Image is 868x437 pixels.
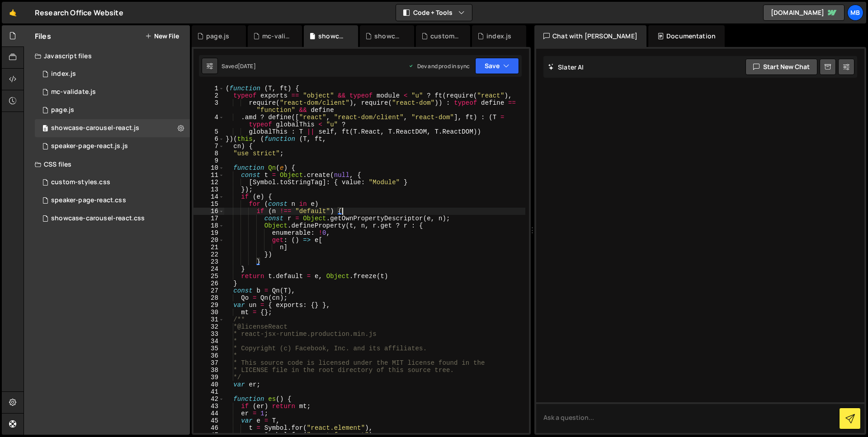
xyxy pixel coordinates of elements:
div: 22 [193,251,224,258]
button: Code + Tools [396,5,472,21]
div: 36 [193,352,224,359]
div: 13 [193,186,224,193]
div: 10 [193,164,224,172]
div: Chat with [PERSON_NAME] [534,25,646,47]
a: MB [847,5,863,21]
div: custom-styles.css [51,178,110,186]
div: Documentation [648,25,725,47]
div: 4 [193,114,224,128]
div: 44 [193,410,224,417]
div: 33 [193,330,224,338]
div: 18 [193,222,224,229]
div: 1 [193,85,224,92]
div: page.js [51,106,74,114]
div: 42 [193,395,224,403]
div: Research Office Website [35,7,123,18]
div: 10476/47016.css [35,191,190,209]
div: index.js [486,32,511,41]
div: index.js [51,70,76,78]
div: 19 [193,229,224,237]
div: 38 [193,367,224,374]
div: 9 [193,157,224,164]
h2: Slater AI [548,63,584,71]
div: showcase-carousel-react.css [374,32,403,41]
div: 10476/45224.css [35,209,190,228]
div: [DATE] [238,62,256,70]
button: New File [145,33,179,40]
div: 2 [193,92,224,99]
div: 17 [193,215,224,222]
div: 32 [193,323,224,330]
div: 41 [193,388,224,395]
h2: Files [35,31,51,41]
div: Dev and prod in sync [408,62,470,70]
div: 15 [193,200,224,208]
div: 23 [193,258,224,265]
div: mc-validate.js [51,88,96,96]
div: showcase-carousel-react.js [51,124,139,132]
div: 10476/23772.js [35,101,190,119]
div: 45 [193,417,224,424]
div: 28 [193,294,224,302]
div: showcase-carousel-react.css [51,214,145,223]
div: 24 [193,265,224,273]
div: 34 [193,338,224,345]
div: 16 [193,208,224,215]
div: 11 [193,172,224,179]
div: 3 [193,99,224,114]
div: 37 [193,359,224,367]
div: 5 [193,128,224,135]
div: 10476/47013.js [35,137,190,155]
div: showcase-carousel-react.js [318,32,347,41]
div: 10476/46986.js [35,83,190,101]
div: 29 [193,302,224,309]
div: CSS files [24,155,190,173]
button: Start new chat [745,59,817,75]
div: 40 [193,381,224,388]
div: 14 [193,193,224,200]
a: [DOMAIN_NAME] [763,5,844,21]
div: 25 [193,273,224,280]
div: 10476/23765.js [35,65,190,83]
div: Javascript files [24,47,190,65]
div: 43 [193,403,224,410]
div: 20 [193,237,224,244]
div: 39 [193,374,224,381]
div: 35 [193,345,224,352]
div: 21 [193,244,224,251]
div: 27 [193,287,224,294]
div: 46 [193,424,224,432]
div: mc-validate.js [262,32,291,41]
div: 31 [193,316,224,323]
div: 12 [193,179,224,186]
div: 10476/38631.css [35,173,190,191]
div: 10476/45223.js [35,119,190,137]
div: Saved [222,62,256,70]
div: speaker-page-react.js.js [51,142,128,150]
button: Save [475,58,519,74]
div: page.js [206,32,229,41]
div: 30 [193,309,224,316]
a: 🤙 [2,2,24,23]
div: 8 [193,150,224,157]
div: speaker-page-react.css [51,196,126,205]
div: 7 [193,143,224,150]
div: 6 [193,135,224,143]
div: custom-styles.css [430,32,459,41]
div: 26 [193,280,224,287]
span: 0 [42,126,48,133]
